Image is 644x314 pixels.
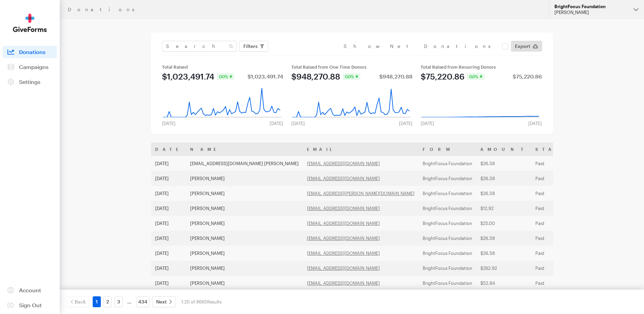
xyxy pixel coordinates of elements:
a: Next [152,296,176,307]
a: [EMAIL_ADDRESS][DOMAIN_NAME] [307,280,380,286]
td: $26.58 [476,246,531,261]
td: BrightFocus Foundation [419,246,476,261]
th: Name [186,142,303,156]
div: [DATE] [395,121,417,126]
input: Search Name & Email [162,41,237,52]
td: [PERSON_NAME] [186,261,303,276]
td: [PERSON_NAME] [186,201,303,216]
img: GiveForms [13,14,47,32]
div: Total Raised from One Time Donors [291,64,412,70]
td: $26.58 [476,156,531,171]
a: 434 [136,296,149,307]
a: [EMAIL_ADDRESS][DOMAIN_NAME] [307,176,380,181]
a: [EMAIL_ADDRESS][DOMAIN_NAME] [307,235,380,241]
td: [DATE] [151,186,186,201]
span: Campaigns [19,64,49,70]
td: [DATE] [151,231,186,246]
div: $948,270.88 [291,72,340,81]
span: Settings [19,78,40,85]
div: 0.0% [467,73,484,80]
th: Date [151,142,186,156]
a: Campaigns [3,61,57,73]
button: Filters [239,41,268,52]
td: BrightFocus Foundation [419,231,476,246]
td: $25.00 [476,216,531,231]
td: [PERSON_NAME] [186,231,303,246]
a: Settings [3,76,57,88]
td: BrightFocus Foundation [419,156,476,171]
th: Status [531,142,581,156]
td: [DATE] [151,216,186,231]
td: BrightFocus Foundation [419,261,476,276]
div: $1,023,491.74 [247,74,283,79]
td: $26.58 [476,231,531,246]
td: [DATE] [151,261,186,276]
a: [EMAIL_ADDRESS][DOMAIN_NAME] [307,265,380,271]
td: [DATE] [151,171,186,186]
a: [EMAIL_ADDRESS][PERSON_NAME][DOMAIN_NAME] [307,191,415,196]
a: Account [3,284,57,296]
td: [DATE] [151,276,186,291]
td: [PERSON_NAME] [186,216,303,231]
td: Paid [531,216,581,231]
th: Amount [476,142,531,156]
div: [DATE] [265,121,287,126]
td: Paid [531,246,581,261]
td: BrightFocus Foundation [419,201,476,216]
a: Export [511,41,542,52]
a: 3 [114,296,123,307]
td: Paid [531,171,581,186]
td: Paid [531,201,581,216]
th: Form [419,142,476,156]
div: [DATE] [158,121,180,126]
span: Sign Out [19,302,42,308]
td: $52.84 [476,276,531,291]
a: 2 [104,296,112,307]
a: Sign Out [3,299,57,311]
td: Paid [531,261,581,276]
td: [DATE] [151,201,186,216]
td: $26.58 [476,171,531,186]
span: Filters [243,42,258,50]
div: $1,023,491.74 [162,72,214,81]
div: 1-20 of 8665 [181,296,222,307]
td: [DATE] [151,156,186,171]
div: 0.0% [217,73,234,80]
a: [EMAIL_ADDRESS][DOMAIN_NAME] [307,206,380,211]
td: BrightFocus Foundation [419,186,476,201]
td: [EMAIL_ADDRESS][DOMAIN_NAME] [PERSON_NAME] [186,156,303,171]
div: Total Raised from Recurring Donors [421,64,542,70]
div: $948,270.88 [379,74,412,79]
td: BrightFocus Foundation [419,276,476,291]
div: Total Raised [162,64,283,70]
a: [EMAIL_ADDRESS][DOMAIN_NAME] [307,250,380,256]
td: [PERSON_NAME] [186,171,303,186]
td: [PERSON_NAME] [186,246,303,261]
div: [DATE] [524,121,546,126]
div: BrightFocus Foundation [554,4,628,10]
div: $75,220.86 [421,72,464,81]
a: [EMAIL_ADDRESS][DOMAIN_NAME] [307,221,380,226]
td: Paid [531,186,581,201]
td: Paid [531,156,581,171]
td: [DATE] [151,246,186,261]
td: $26.58 [476,186,531,201]
div: $75,220.86 [513,74,542,79]
span: Export [515,42,530,50]
td: Paid [531,231,581,246]
div: 0.0% [343,73,360,80]
td: $12.92 [476,201,531,216]
a: Donations [3,46,57,58]
td: [PERSON_NAME] [186,186,303,201]
div: [DATE] [287,121,309,126]
th: Email [303,142,419,156]
div: [PERSON_NAME] [554,10,628,15]
td: Paid [531,276,581,291]
span: Results [207,299,222,304]
td: [PERSON_NAME] [186,276,303,291]
span: Donations [19,49,45,55]
td: $262.92 [476,261,531,276]
td: BrightFocus Foundation [419,171,476,186]
td: BrightFocus Foundation [419,216,476,231]
span: Account [19,287,41,293]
